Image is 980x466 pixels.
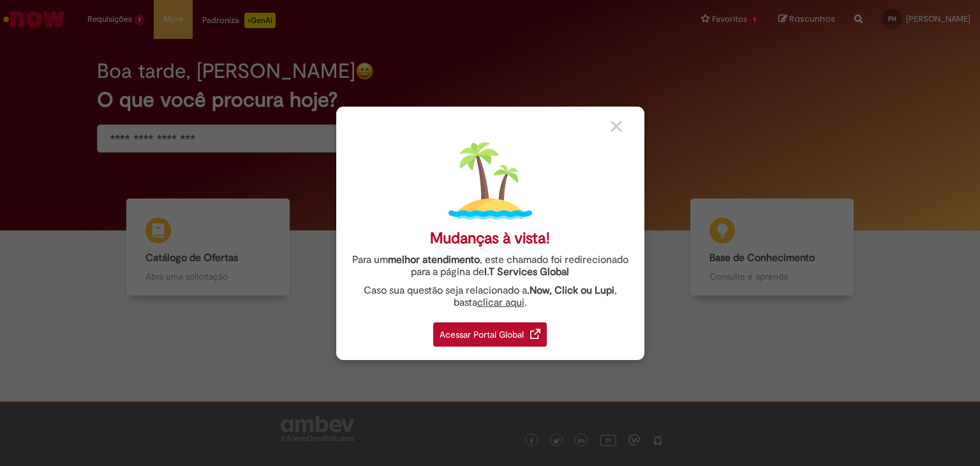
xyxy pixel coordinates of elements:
div: Acessar Portal Global [433,322,547,347]
a: clicar aqui [477,289,524,309]
img: close_button_grey.png [611,121,622,132]
div: Para um , este chamado foi redirecionado para a página de [346,254,635,278]
a: Acessar Portal Global [433,315,547,347]
img: redirect_link.png [530,329,540,339]
div: Caso sua questão seja relacionado a , basta . [346,285,635,309]
strong: .Now, Click ou Lupi [527,284,614,297]
strong: melhor atendimento [388,253,480,266]
img: island.png [449,139,532,223]
div: Mudanças à vista! [430,229,550,248]
a: I.T Services Global [484,259,569,278]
